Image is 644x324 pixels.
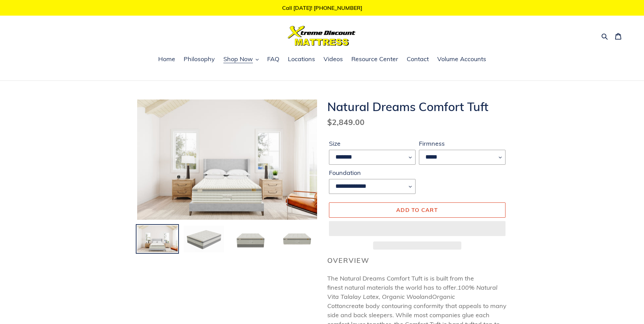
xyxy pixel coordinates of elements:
[284,54,318,65] a: Locations
[327,256,507,265] h2: Overview
[329,139,416,148] label: Size
[407,55,429,63] span: Contact
[327,302,346,310] em: Cotton
[432,293,455,301] em: Organic
[180,54,218,65] a: Philosophy
[320,54,346,65] a: Videos
[136,225,178,253] img: Load image into Gallery viewer, Natural-dreams-comfort-tuft-talalay-mattress-and-foundation-bedro...
[419,139,505,148] label: Firmness
[137,100,317,219] img: Natural-dreams-comfort-tuft-talalay-mattress-and-foundation-bedroom-setting
[184,55,215,63] span: Philosophy
[229,225,271,253] img: Load image into Gallery viewer, Natural-dreams-comfort-tuft-talalay-mattress-and-foundation
[348,54,402,65] a: Resource Center
[434,54,490,65] a: Volume Accounts
[220,54,262,65] button: Shop Now
[382,293,421,301] em: Organic Wool
[327,117,365,127] span: $2,849.00
[437,55,486,63] span: Volume Accounts
[351,55,398,63] span: Resource Center
[155,54,179,65] a: Home
[329,202,505,217] button: Add to cart
[183,225,225,253] img: Load image into Gallery viewer, Natural-dreams-comfort-tuft-talalay-mattress-angled-view
[329,168,416,177] label: Foundation
[223,55,253,63] span: Shop Now
[288,26,356,46] img: Xtreme Discount Mattress
[327,100,507,114] h1: Natural Dreams Comfort Tuft
[324,55,343,63] span: Videos
[276,225,318,253] img: Load image into Gallery viewer, Natural-dreams-comfort-tuft-talalay-mattress
[327,284,497,301] em: 100% Natural Vita Talalay Latex,
[267,55,279,63] span: FAQ
[403,54,432,65] a: Contact
[288,55,315,63] span: Locations
[158,55,175,63] span: Home
[396,206,438,213] span: Add to cart
[264,54,283,65] a: FAQ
